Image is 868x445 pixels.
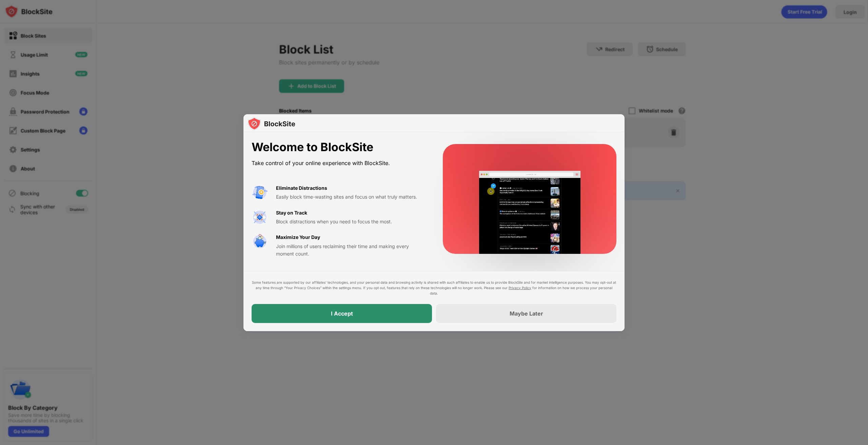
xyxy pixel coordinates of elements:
a: Privacy Policy [509,286,531,290]
div: Block distractions when you need to focus the most. [276,218,427,225]
img: value-focus.svg [252,209,268,225]
div: Stay on Track [276,209,307,217]
div: I Accept [331,310,353,317]
div: Maximize Your Day [276,234,320,241]
div: Easily block time-wasting sites and focus on what truly matters. [276,193,427,201]
img: value-avoid-distractions.svg [252,184,268,201]
div: Eliminate Distractions [276,184,327,192]
img: value-safe-time.svg [252,234,268,250]
div: Some features are supported by our affiliates’ technologies, and your personal data and browsing ... [252,280,616,296]
img: logo-blocksite.svg [248,117,295,130]
div: Welcome to BlockSite [252,140,427,154]
div: Join millions of users reclaiming their time and making every moment count. [276,243,427,258]
div: Take control of your online experience with BlockSite. [252,158,427,168]
div: Maybe Later [510,310,543,317]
